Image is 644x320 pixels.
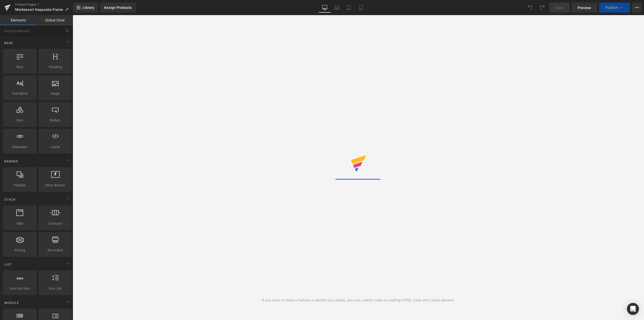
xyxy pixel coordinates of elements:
[4,262,12,267] span: List
[40,183,70,188] span: Hero Banner
[73,3,98,13] a: New Library
[525,3,535,13] button: Undo
[262,297,455,303] div: If you want to show a feature or section you desire, you can custom code by putting HTML Code int...
[632,3,642,13] button: More
[4,300,19,305] span: Module
[5,118,35,123] span: Icon
[578,5,591,10] span: Preview
[15,3,73,7] a: Product Pages
[104,6,132,10] div: Assign Products
[83,5,94,10] span: Library
[40,144,70,150] span: Liquid
[555,5,563,10] span: Save
[5,286,35,291] span: Icon List Hoz
[5,247,35,253] span: Pricing
[537,3,547,13] button: Redo
[572,3,597,13] a: Preview
[331,3,343,13] a: Laptop
[40,247,70,253] span: Accordion
[599,3,630,13] button: Publish
[40,221,70,226] span: Carousel
[36,15,73,25] a: Global Style
[40,286,70,291] span: Icon List
[343,3,355,13] a: Tablet
[40,91,70,96] span: Image
[605,6,618,10] span: Publish
[5,64,35,69] span: Row
[627,303,639,315] div: Open Intercom Messenger
[40,64,70,69] span: Heading
[5,183,35,188] span: Parallax
[4,197,16,202] span: Stack
[5,91,35,96] span: Text Block
[319,3,331,13] a: Desktop
[15,8,63,12] span: Montessori Keepsake Frame
[4,41,14,45] span: Base
[40,118,70,123] span: Button
[5,221,35,226] span: Tabs
[355,3,367,13] a: Mobile
[5,144,35,150] span: Separator
[4,159,19,164] span: Banner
